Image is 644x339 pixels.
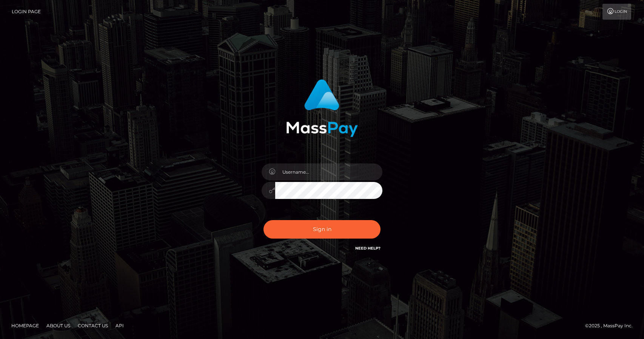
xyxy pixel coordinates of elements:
[263,220,381,239] button: Sign in
[112,320,127,331] a: API
[602,4,631,20] a: Login
[12,4,41,20] a: Login Page
[355,246,381,251] a: Need Help?
[275,163,382,180] input: Username...
[75,320,111,331] a: Contact Us
[8,320,42,331] a: Homepage
[43,320,73,331] a: About Us
[585,322,638,330] div: © 2025 , MassPay Inc.
[286,79,358,137] img: MassPay Login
